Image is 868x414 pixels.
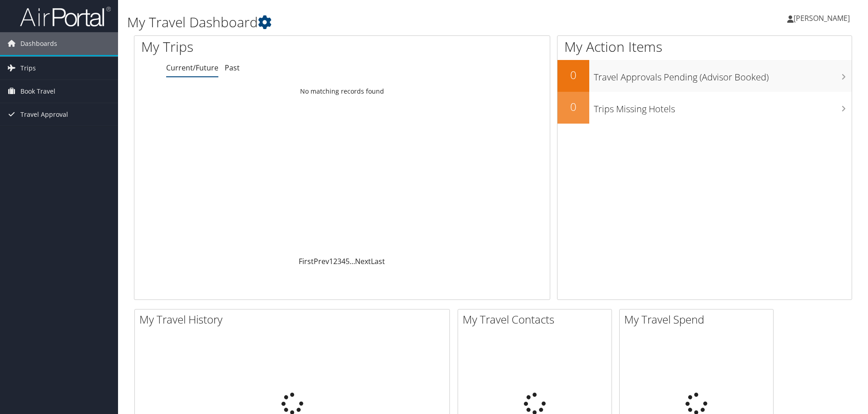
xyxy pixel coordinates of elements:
a: 5 [345,256,350,266]
h1: My Action Items [557,37,852,56]
a: Past [225,63,240,73]
h2: My Travel Contacts [463,312,612,327]
a: Prev [314,256,329,266]
a: First [299,256,314,266]
h2: 0 [557,99,589,115]
a: Last [371,256,385,266]
h2: 0 [557,67,589,83]
a: Current/Future [166,63,218,73]
h2: My Travel History [139,312,449,327]
span: [PERSON_NAME] [794,13,850,23]
a: Next [355,256,371,266]
span: Trips [20,57,36,80]
span: Travel Approval [20,103,68,126]
h1: My Travel Dashboard [127,13,615,32]
td: No matching records found [134,83,550,100]
span: … [350,256,355,266]
a: 2 [333,256,337,266]
span: Dashboards [20,32,57,55]
h3: Trips Missing Hotels [594,98,852,115]
img: airportal-logo.png [20,6,111,27]
h2: My Travel Spend [624,312,773,327]
a: 1 [329,256,333,266]
a: 3 [337,256,341,266]
h3: Travel Approvals Pending (Advisor Booked) [594,66,852,84]
a: 0Travel Approvals Pending (Advisor Booked) [557,60,852,92]
h1: My Trips [141,37,370,56]
a: 4 [341,256,345,266]
span: Book Travel [20,80,55,103]
a: 0Trips Missing Hotels [557,92,852,124]
a: [PERSON_NAME] [787,5,859,32]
